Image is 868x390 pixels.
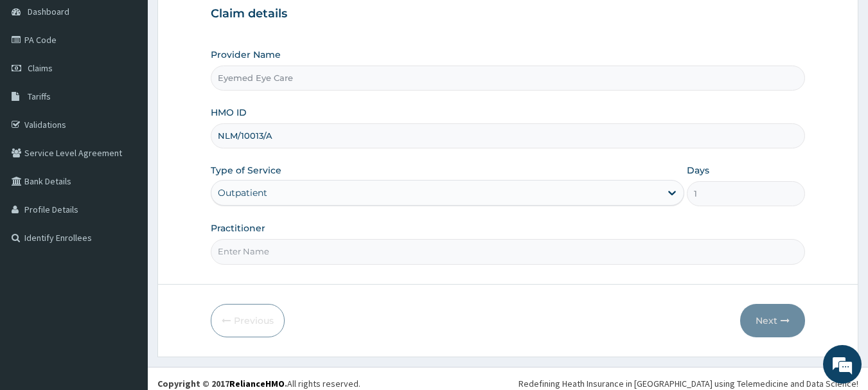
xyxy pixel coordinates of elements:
a: RelianceHMO [229,378,285,389]
input: Enter Name [211,239,806,264]
label: Days [687,164,709,177]
strong: Copyright © 2017 . [157,378,287,389]
h3: Claim details [211,7,806,21]
input: Enter HMO ID [211,123,806,148]
label: Type of Service [211,164,281,177]
textarea: Type your message and hit 'Enter' [6,256,245,301]
div: Minimize live chat window [211,6,242,37]
label: Provider Name [211,48,281,61]
button: Next [740,304,805,337]
label: Practitioner [211,222,265,235]
span: Dashboard [28,6,69,17]
img: d_794563401_company_1708531726252_794563401 [24,64,52,96]
div: Outpatient [218,186,267,199]
div: Chat with us now [67,72,216,89]
span: Tariffs [28,91,51,102]
span: Claims [28,62,53,74]
div: Redefining Heath Insurance in [GEOGRAPHIC_DATA] using Telemedicine and Data Science! [518,377,858,390]
button: Previous [211,304,285,337]
span: We're online! [75,114,177,244]
label: HMO ID [211,106,247,119]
